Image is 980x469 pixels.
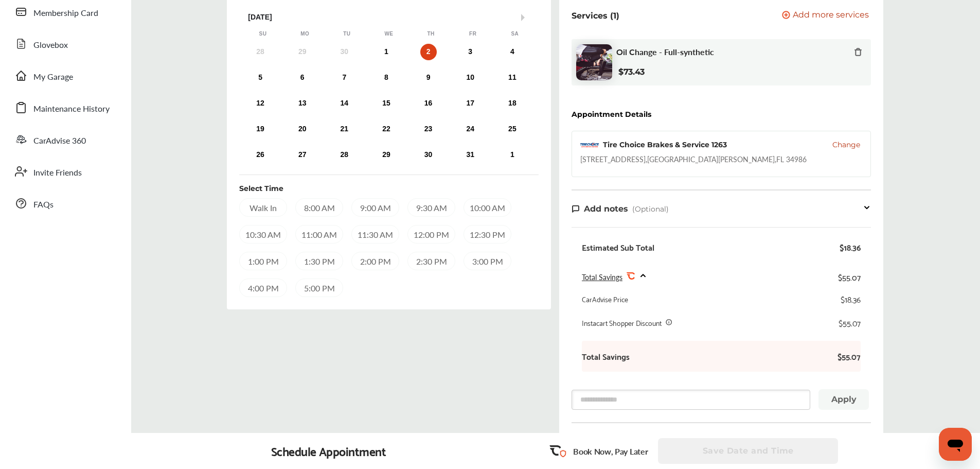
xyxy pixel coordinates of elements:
div: Tire Choice Brakes & Service 1263 [603,140,727,150]
div: Choose Wednesday, October 22nd, 2025 [378,121,395,137]
span: Membership Card [33,7,98,20]
div: Choose Sunday, October 12th, 2025 [252,95,269,112]
div: 3:00 PM [464,252,511,270]
img: oil-change-thumb.jpg [576,44,612,80]
a: Add more services [782,11,871,21]
div: Choose Sunday, October 19th, 2025 [252,121,269,137]
div: [DATE] [242,13,536,22]
span: FAQs [33,198,54,212]
a: Invite Friends [9,158,121,185]
span: (Optional) [632,204,669,214]
div: Choose Sunday, October 26th, 2025 [252,147,269,163]
div: Choose Sunday, October 5th, 2025 [252,70,269,86]
div: Choose Wednesday, October 29th, 2025 [378,147,395,163]
div: Mo [300,30,310,38]
div: 8:00 AM [295,198,343,217]
div: 9:00 AM [351,198,399,217]
div: Choose Saturday, November 1st, 2025 [504,147,521,163]
div: 2:00 PM [351,252,399,270]
div: Select Time [239,183,283,194]
div: Choose Thursday, October 30th, 2025 [420,147,437,163]
div: $18.36 [840,242,861,252]
div: Choose Monday, October 6th, 2025 [294,70,311,86]
a: FAQs [9,190,121,217]
b: $73.43 [618,67,645,77]
div: $18.36 [841,294,861,304]
div: Choose Saturday, October 25th, 2025 [504,121,521,137]
div: Choose Friday, October 31st, 2025 [462,147,478,163]
div: CarAdvise Price [582,294,628,304]
button: Add more services [782,11,869,21]
div: 1:30 PM [295,252,343,270]
div: 10:30 AM [239,225,287,244]
div: Choose Tuesday, October 28th, 2025 [336,147,352,163]
div: Choose Wednesday, October 15th, 2025 [378,95,395,112]
a: CarAdvise 360 [9,126,121,153]
div: 4:00 PM [239,279,287,297]
img: logo-tire-choice.png [580,142,599,147]
span: My Garage [33,71,73,84]
div: Choose Saturday, October 4th, 2025 [504,44,521,60]
div: [STREET_ADDRESS] , [GEOGRAPHIC_DATA][PERSON_NAME] , FL 34986 [580,154,807,164]
div: Choose Thursday, October 23rd, 2025 [420,121,437,137]
span: Maintenance History [33,102,110,116]
div: 12:00 PM [407,225,455,244]
div: Choose Tuesday, October 14th, 2025 [336,95,352,112]
div: Appointment Details [572,110,651,118]
a: My Garage [9,62,121,89]
span: Add more services [793,11,869,21]
div: Choose Monday, October 20th, 2025 [294,121,311,137]
div: 9:30 AM [407,198,455,217]
div: Choose Thursday, October 16th, 2025 [420,95,437,112]
div: Instacart Shopper Discount [582,318,662,328]
span: Oil Change - Full-synthetic [616,47,714,57]
div: Schedule Appointment [271,444,386,458]
div: Choose Friday, October 24th, 2025 [462,121,478,137]
div: 10:00 AM [464,198,511,217]
div: Choose Monday, October 13th, 2025 [294,95,311,112]
a: Glovebox [9,30,121,57]
div: $55.07 [838,270,861,284]
div: Choose Friday, October 3rd, 2025 [462,44,478,60]
div: Choose Saturday, October 18th, 2025 [504,95,521,112]
div: Not available Tuesday, September 30th, 2025 [336,44,352,60]
div: Choose Wednesday, October 1st, 2025 [378,44,395,60]
div: Tu [342,30,352,38]
div: 12:30 PM [464,225,511,244]
div: Choose Monday, October 27th, 2025 [294,147,311,163]
div: 11:00 AM [295,225,343,244]
div: Not available Monday, September 29th, 2025 [294,44,311,60]
div: $55.07 [839,318,861,328]
button: Apply [818,389,869,410]
div: Choose Thursday, October 2nd, 2025 [420,44,437,60]
div: Choose Tuesday, October 7th, 2025 [336,70,352,86]
p: Services (1) [572,11,619,21]
iframe: Button to launch messaging window [939,428,972,461]
button: Change [832,140,860,150]
div: month 2025-10 [239,42,533,165]
a: Maintenance History [9,94,121,121]
span: Invite Friends [33,166,82,180]
div: 2:30 PM [407,252,455,270]
div: Su [258,30,268,38]
div: Choose Saturday, October 11th, 2025 [504,70,521,86]
div: Choose Wednesday, October 8th, 2025 [378,70,395,86]
span: Total Savings [582,272,622,282]
div: Not available Sunday, September 28th, 2025 [252,44,269,60]
img: note-icon.db9493fa.svg [572,204,580,213]
p: Book Now, Pay Later [573,445,648,457]
div: 5:00 PM [295,279,343,297]
div: 11:30 AM [351,225,399,244]
div: 1:00 PM [239,252,287,270]
div: Sa [510,30,520,38]
div: Choose Friday, October 17th, 2025 [462,95,478,112]
div: Estimated Sub Total [582,242,654,252]
span: CarAdvise 360 [33,134,86,148]
div: We [384,30,394,38]
span: Add notes [584,204,628,214]
div: Choose Thursday, October 9th, 2025 [420,70,437,86]
div: Choose Friday, October 10th, 2025 [462,70,478,86]
b: Total Savings [582,351,630,361]
button: Next Month [521,14,528,21]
